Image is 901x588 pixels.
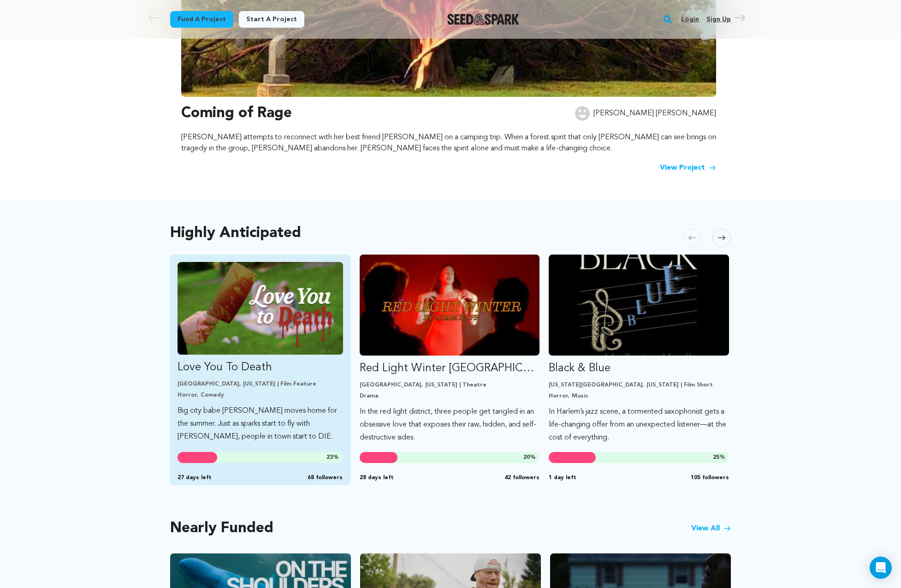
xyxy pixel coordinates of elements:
[178,360,343,375] p: Love You To Death
[660,162,716,173] a: View Project
[523,454,536,461] span: %
[181,102,292,125] h3: Coming of Rage
[178,474,212,481] span: 27 days left
[239,11,304,28] a: Start a project
[326,455,333,460] span: 23
[181,132,716,154] p: [PERSON_NAME] attempts to reconnect with her best friend [PERSON_NAME] on a camping trip. When a ...
[549,381,729,389] p: [US_STATE][GEOGRAPHIC_DATA], [US_STATE] | Film Short
[447,14,520,25] img: Seed&Spark Logo Dark Mode
[691,474,729,481] span: 105 followers
[326,454,339,461] span: %
[523,455,530,460] span: 20
[360,392,540,400] p: Drama
[549,474,576,481] span: 1 day left
[549,361,729,376] p: Black & Blue
[549,255,729,444] a: Fund Black &amp; Blue
[360,361,540,376] p: Red Light Winter [GEOGRAPHIC_DATA]
[691,523,731,534] a: View All
[308,474,343,481] span: 68 followers
[360,381,540,389] p: [GEOGRAPHIC_DATA], [US_STATE] | Theatre
[178,392,343,399] p: Horror, Comedy
[713,455,719,460] span: 25
[178,262,343,443] a: Fund Love You To Death
[549,392,729,400] p: Horror, Music
[170,522,273,535] h2: Nearly Funded
[178,380,343,388] p: [GEOGRAPHIC_DATA], [US_STATE] | Film Feature
[360,474,394,481] span: 28 days left
[170,227,301,240] h2: Highly Anticipated
[681,12,699,27] a: Login
[360,405,540,444] p: In the red light district, three people get tangled in an obsessive love that exposes their raw, ...
[870,557,892,579] div: Open Intercom Messenger
[178,404,343,443] p: Big city babe [PERSON_NAME] moves home for the summer. Just as sparks start to fly with [PERSON_N...
[360,255,540,444] a: Fund Red Light Winter Los Angeles
[575,106,590,121] img: user.png
[170,11,233,28] a: Fund a project
[447,14,520,25] a: Seed&Spark Homepage
[706,12,731,27] a: Sign up
[713,454,725,461] span: %
[593,108,716,119] p: [PERSON_NAME] [PERSON_NAME]
[504,474,539,481] span: 42 followers
[549,405,729,444] p: In Harlem’s jazz scene, a tormented saxophonist gets a life-changing offer from an unexpected lis...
